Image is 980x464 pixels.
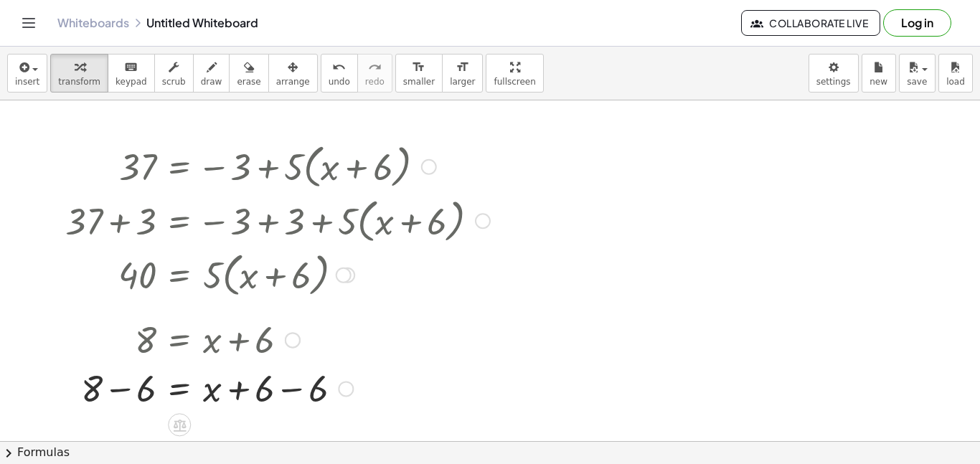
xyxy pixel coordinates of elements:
span: larger [450,77,475,87]
button: arrange [268,54,318,93]
span: smaller [403,77,435,87]
span: new [870,77,887,87]
span: settings [816,77,851,87]
button: keyboardkeypad [108,54,155,93]
i: undo [332,59,346,76]
span: load [946,77,965,87]
button: redoredo [357,54,392,93]
span: draw [201,77,222,87]
i: format_size [412,59,425,76]
span: insert [15,77,39,87]
span: transform [58,77,100,87]
button: save [899,54,936,93]
span: erase [237,77,260,87]
button: load [938,54,973,93]
span: scrub [162,77,186,87]
button: format_sizelarger [442,54,483,93]
button: Collaborate Live [741,10,880,36]
i: redo [368,59,382,76]
span: Collaborate Live [753,16,868,29]
span: save [907,77,927,87]
button: fullscreen [486,54,543,93]
button: insert [7,54,47,93]
i: format_size [456,59,469,76]
span: fullscreen [494,77,535,87]
button: new [862,54,896,93]
button: transform [50,54,108,93]
span: arrange [276,77,310,87]
a: Whiteboards [57,16,129,30]
span: undo [329,77,350,87]
button: draw [193,54,230,93]
button: undoundo [321,54,358,93]
span: redo [365,77,385,87]
span: keypad [116,77,147,87]
i: keyboard [124,59,138,76]
button: format_sizesmaller [395,54,443,93]
button: erase [229,54,268,93]
button: Log in [883,9,951,37]
button: Toggle navigation [17,11,40,34]
button: settings [809,54,859,93]
div: Apply the same math to both sides of the equation [168,413,191,436]
button: scrub [154,54,194,93]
